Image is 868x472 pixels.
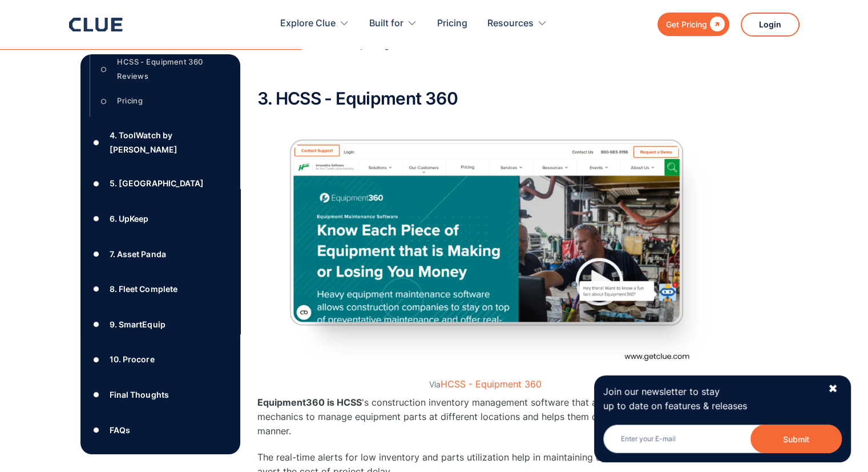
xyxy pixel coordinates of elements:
div: Final Thoughts [110,387,168,402]
div: Built for [369,6,417,42]
div: ● [90,281,103,298]
a: Login [741,13,800,37]
div: 4. ToolWatch by [PERSON_NAME] [110,128,231,157]
input: Enter your E-mail [603,425,842,453]
strong: Equipment360 is HCSS [257,397,362,408]
a: ●8. Fleet Complete [90,281,231,298]
div: ● [90,421,103,438]
a: ●7. Asset Panda [90,245,231,262]
a: ●6. UpKeep [90,210,231,227]
a: ○HCSS - Equipment 360 Reviews [97,55,223,83]
div: 5. [GEOGRAPHIC_DATA] [110,176,203,190]
a: ○Pricing [97,93,223,110]
div: ● [90,134,103,151]
div: Explore Clue [280,6,336,42]
div: ● [90,386,103,403]
a: ●Final Thoughts [90,386,231,403]
div: ● [90,316,103,333]
div: 6. UpKeep [110,211,148,226]
div: ○ [97,61,111,78]
a: ●FAQs [90,421,231,438]
div: Pricing [117,94,143,108]
div: Built for [369,6,403,42]
div:  [707,17,725,31]
div: 8. Fleet Complete [110,282,177,296]
a: Pricing [437,6,467,42]
button: Submit [750,425,842,453]
h2: 3. HCSS - Equipment 360 [257,89,714,108]
div: ● [90,210,103,227]
a: ●4. ToolWatch by [PERSON_NAME] [90,128,231,157]
p: Join our newsletter to stay up to date on features & releases [603,385,818,413]
a: ●10. Procore [90,351,231,368]
div: HCSS - Equipment 360 Reviews [117,55,222,83]
div: FAQs [110,423,130,437]
p: 's construction inventory management software that allows shop managers and mechanics to manage e... [257,395,714,439]
div: ○ [97,93,111,110]
div: ● [90,175,103,192]
div: ✖ [828,382,838,396]
div: ● [90,245,103,262]
p: ‍ [257,63,714,78]
div: 9. SmartEquip [110,317,165,331]
a: ●9. SmartEquip [90,316,231,333]
a: HCSS - Equipment 360 [441,378,542,390]
a: Get Pricing [657,13,729,36]
img: HCSS Equipment 360 homepage [257,119,714,377]
a: ●5. [GEOGRAPHIC_DATA] [90,175,231,192]
div: ● [90,351,103,368]
div: 7. Asset Panda [110,247,165,261]
div: Explore Clue [280,6,349,42]
div: 10. Procore [110,352,154,366]
div: Resources [487,6,547,42]
figcaption: Via [257,379,714,390]
div: Resources [487,6,534,42]
div: Get Pricing [666,17,707,31]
